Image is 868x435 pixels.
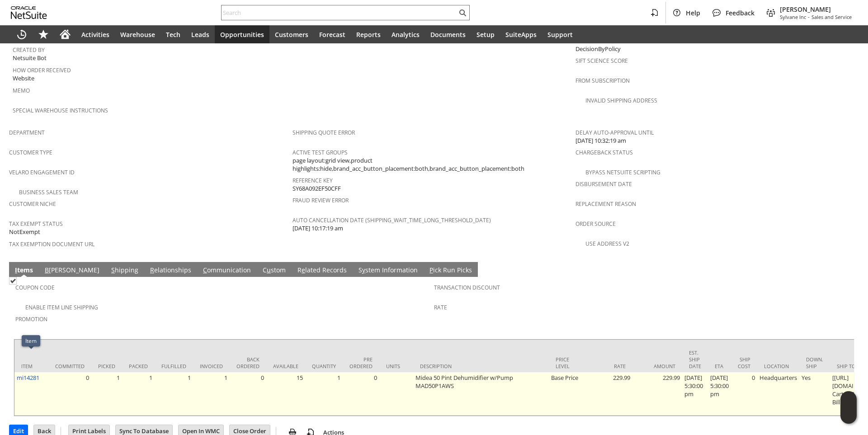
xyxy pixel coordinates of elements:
[13,46,45,54] a: Created By
[203,266,207,274] span: C
[111,266,115,274] span: S
[222,7,457,18] input: Search
[302,266,305,274] span: e
[15,266,17,274] span: I
[806,356,823,370] div: Down. Ship
[266,372,305,416] td: 15
[11,6,47,19] svg: logo
[780,5,852,14] span: [PERSON_NAME]
[16,29,27,40] svg: Recent Records
[425,25,471,43] a: Documents
[260,266,288,276] a: Custom
[13,74,34,83] span: Website
[19,188,78,196] a: Business Sales Team
[33,25,54,43] div: Shortcuts
[682,372,708,416] td: [DATE] 5:30:00 pm
[764,363,793,370] div: Location
[292,196,349,204] a: Fraud Review Error
[840,408,857,424] span: Oracle Guided Learning Widget. To move around, please hold and drag
[13,107,108,114] a: Special Warehouse Instructions
[556,356,576,370] div: Price Level
[708,372,731,416] td: [DATE] 5:30:00 pm
[343,372,379,416] td: 0
[292,216,491,224] a: Auto Cancellation Date (shipping_wait_time_long_threshold_date)
[689,349,701,370] div: Est. Ship Date
[576,200,636,208] a: Replacement reason
[843,264,854,275] a: Unrolled view on
[186,25,215,43] a: Leads
[576,220,616,228] a: Order Source
[273,363,298,370] div: Available
[505,30,537,39] span: SuiteApps
[686,9,700,17] span: Help
[9,168,75,176] a: Velaro Engagement ID
[17,374,39,382] a: mi14281
[542,25,578,43] a: Support
[583,372,632,416] td: 229.99
[9,228,40,236] span: NotExempt
[9,240,94,248] a: Tax Exemption Document URL
[9,149,52,156] a: Customer Type
[292,184,341,193] span: SY68A092EF50CFF
[576,136,626,145] span: [DATE] 10:32:19 am
[471,25,500,43] a: Setup
[13,266,35,276] a: Items
[215,25,269,43] a: Opportunities
[292,177,333,184] a: Reference Key
[757,372,799,416] td: Headquarters
[13,66,71,74] a: How Order Received
[269,25,314,43] a: Customers
[115,25,160,43] a: Warehouse
[98,363,115,370] div: Picked
[236,356,259,370] div: Back Ordered
[267,266,271,274] span: u
[42,266,102,276] a: B[PERSON_NAME]
[547,30,573,39] span: Support
[738,356,750,370] div: Ship Cost
[500,25,542,43] a: SuiteApps
[351,25,386,43] a: Reports
[129,363,148,370] div: Packed
[60,29,71,40] svg: Home
[109,266,141,276] a: Shipping
[576,180,632,188] a: Disbursement Date
[305,372,343,416] td: 1
[292,156,571,173] span: page layout:grid view,product highlights:hide,brand_acc_button_placement:both,brand_acc_button_pl...
[420,363,542,370] div: Description
[9,277,17,285] img: Checked
[191,30,209,39] span: Leads
[155,372,193,416] td: 1
[148,266,193,276] a: Relationships
[76,25,115,43] a: Activities
[349,356,373,370] div: Pre Ordered
[356,266,420,276] a: System Information
[590,363,626,370] div: Rate
[476,30,495,39] span: Setup
[160,25,186,43] a: Tech
[413,372,549,416] td: Midea 50 Pint Dehumidifier w/Pump MAD50P1AWS
[220,30,264,39] span: Opportunities
[576,149,633,156] a: Chargeback Status
[808,14,810,20] span: -
[576,77,630,84] a: From Subscription
[13,87,30,94] a: Memo
[120,30,155,39] span: Warehouse
[45,266,49,274] span: B
[15,315,47,323] a: Promotion
[54,25,76,43] a: Home
[21,363,42,370] div: Item
[726,9,755,17] span: Feedback
[386,363,406,370] div: Units
[150,266,154,274] span: R
[434,284,500,291] a: Transaction Discount
[457,7,468,18] svg: Search
[639,363,675,370] div: Amount
[780,14,806,20] span: Sylvane Inc
[576,129,654,136] a: Delay Auto-Approval Until
[811,14,852,20] span: Sales and Service
[292,149,348,156] a: Active Test Groups
[585,240,629,248] a: Use Address V2
[585,97,657,104] a: Invalid Shipping Address
[549,372,583,416] td: Base Price
[362,266,365,274] span: y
